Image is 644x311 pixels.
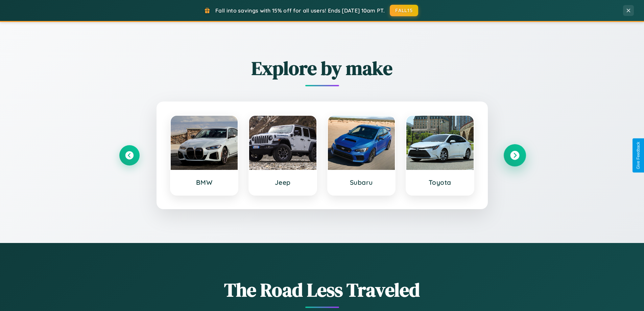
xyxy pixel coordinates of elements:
[413,178,467,186] h3: Toyota
[119,55,525,81] h2: Explore by make
[256,178,310,186] h3: Jeep
[119,277,525,303] h1: The Road Less Traveled
[177,178,231,186] h3: BMW
[335,178,388,186] h3: Subaru
[215,7,385,14] span: Fall into savings with 15% off for all users! Ends [DATE] 10am PT.
[636,142,641,169] div: Give Feedback
[390,5,418,16] button: FALL15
